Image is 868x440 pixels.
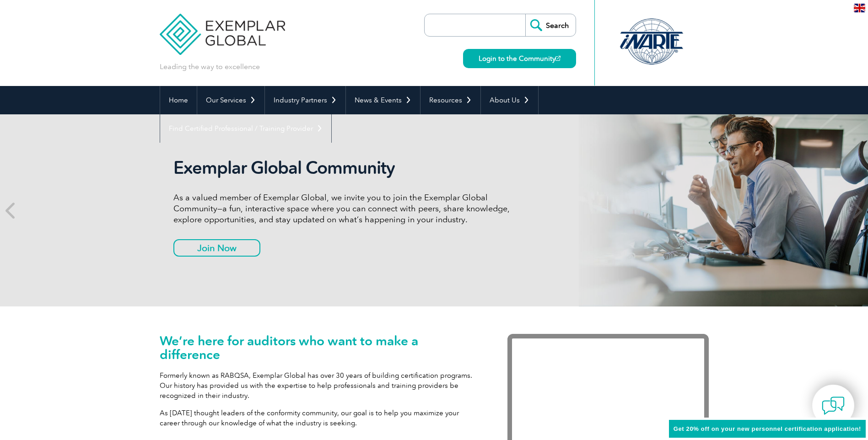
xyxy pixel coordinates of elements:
span: Get 20% off on your new personnel certification application! [674,425,861,432]
img: en [854,4,865,12]
a: Industry Partners [265,86,345,114]
a: Join Now [173,239,260,257]
a: Login to the Community [463,49,576,68]
a: About Us [481,86,538,114]
p: As a valued member of Exemplar Global, we invite you to join the Exemplar Global Community—a fun,... [173,192,517,225]
p: As [DATE] thought leaders of the conformity community, our goal is to help you maximize your care... [160,408,480,428]
a: Resources [421,86,480,114]
a: Home [160,86,197,114]
h2: Exemplar Global Community [173,157,517,178]
h1: We’re here for auditors who want to make a difference [160,334,480,361]
img: contact-chat.png [822,394,845,417]
a: News & Events [346,86,420,114]
a: Find Certified Professional / Training Provider [160,114,331,143]
a: Our Services [197,86,264,114]
input: Search [525,14,576,36]
p: Formerly known as RABQSA, Exemplar Global has over 30 years of building certification programs. O... [160,370,480,401]
p: Leading the way to excellence [160,62,260,72]
img: open_square.png [555,56,561,61]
